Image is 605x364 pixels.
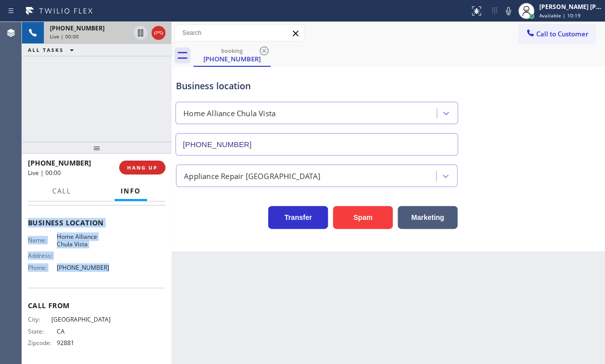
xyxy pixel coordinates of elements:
span: Live | 00:00 [28,169,61,177]
button: Marketing [398,206,457,229]
button: Transfer [268,206,328,229]
span: Zipcode: [28,339,57,347]
span: Business location [28,218,165,227]
button: HANG UP [119,161,165,175]
div: [PHONE_NUMBER] [194,54,270,63]
span: Call to Customer [536,29,589,38]
span: Available | 10:19 [539,12,581,19]
input: Search [175,25,304,41]
span: Phone: [28,264,57,271]
div: Home Alliance Chula Vista [183,108,276,119]
span: City: [28,316,51,323]
span: Call [52,186,71,195]
span: [PHONE_NUMBER] [28,158,91,168]
span: State: [28,328,57,335]
div: booking [194,47,270,54]
input: Phone Number [175,133,458,156]
span: HANG UP [127,164,157,171]
button: ALL TASKS [22,44,84,56]
button: Call [46,182,77,201]
div: Business location [176,79,457,93]
div: [PERSON_NAME] [PERSON_NAME] Dahil [539,2,602,11]
span: 92881 [57,339,111,347]
button: Hang up [151,26,165,40]
span: [GEOGRAPHIC_DATA] [51,316,111,323]
button: Hold Customer [134,26,148,40]
span: ALL TASKS [28,46,64,53]
div: (619) 300-6309 [194,44,270,66]
span: Live | 00:00 [50,33,79,40]
span: [PHONE_NUMBER] [50,24,105,32]
button: Spam [333,206,393,229]
span: Info [121,186,141,195]
button: Info [115,182,147,201]
div: Appliance Repair [GEOGRAPHIC_DATA] [184,170,320,182]
span: [PHONE_NUMBER] [57,264,111,271]
button: Call to Customer [519,24,595,43]
span: Address: [28,252,57,259]
span: Home Alliance Chula Vista [57,233,111,248]
span: CA [57,328,111,335]
span: Name: [28,236,57,244]
button: Mute [501,4,515,18]
span: Call From [28,301,165,310]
